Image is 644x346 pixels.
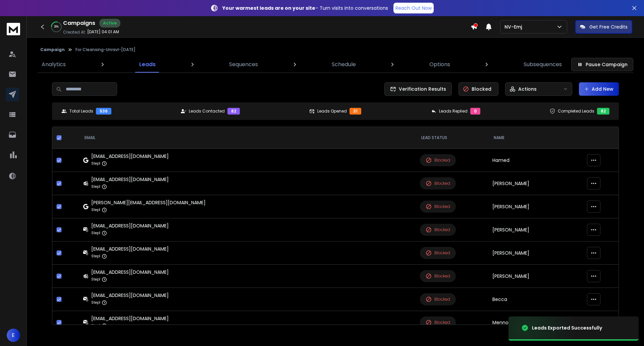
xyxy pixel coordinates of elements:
[139,60,156,69] p: Leads
[317,109,347,114] p: Leads Opened
[393,3,434,13] a: Reach Out Now
[524,60,562,69] p: Subsequences
[91,253,100,260] p: Step 1
[91,199,206,206] div: [PERSON_NAME][EMAIL_ADDRESS][DOMAIN_NAME]
[91,153,169,160] div: [EMAIL_ADDRESS][DOMAIN_NAME]
[99,19,120,28] div: Active
[575,20,632,34] button: Get Free Credits
[426,204,450,210] div: Blocked
[488,288,583,311] td: Becca
[222,5,388,11] p: – Turn visits into conversations
[227,108,240,115] div: 82
[579,82,619,96] button: Add New
[54,25,59,29] p: 28 %
[91,246,169,252] div: [EMAIL_ADDRESS][DOMAIN_NAME]
[429,60,450,69] p: Options
[532,325,602,331] div: Leads Exported Successfully
[426,180,450,186] div: Blocked
[42,60,66,69] p: Analytics
[504,24,525,30] p: NV-Emj
[91,315,169,322] div: [EMAIL_ADDRESS][DOMAIN_NAME]
[571,58,633,71] button: Pause Campaign
[426,227,450,233] div: Blocked
[488,172,583,195] td: [PERSON_NAME]
[91,176,169,183] div: [EMAIL_ADDRESS][DOMAIN_NAME]
[63,30,86,35] p: Created At:
[91,276,100,283] p: Step 1
[488,127,583,149] th: NAME
[520,56,566,73] a: Subsequences
[69,109,93,114] p: Total Leads
[426,250,450,256] div: Blocked
[558,109,594,114] p: Completed Leads
[38,56,70,73] a: Analytics
[91,222,169,229] div: [EMAIL_ADDRESS][DOMAIN_NAME]
[91,230,100,236] p: Step 1
[63,19,95,27] h1: Campaigns
[470,108,480,115] div: 0
[426,273,450,279] div: Blocked
[222,5,315,11] strong: Your warmest leads are on your site
[488,218,583,242] td: [PERSON_NAME]
[589,24,628,30] p: Get Free Credits
[597,108,609,115] div: 82
[91,299,100,306] p: Step 1
[225,56,262,73] a: Sequences
[79,127,416,149] th: EMAIL
[91,269,169,275] div: [EMAIL_ADDRESS][DOMAIN_NAME]
[384,82,452,96] button: Verification Results
[488,195,583,218] td: [PERSON_NAME]
[91,207,100,213] p: Step 1
[416,127,488,149] th: LEAD STATUS
[439,109,468,114] p: Leads Replied
[7,329,20,342] button: E
[75,47,136,52] p: For Cleansing-Unravl-[DATE]
[40,47,65,52] button: Campaign
[488,149,583,172] td: Hamed
[7,23,20,35] img: logo
[395,5,432,11] p: Reach Out Now
[518,86,537,92] p: Actions
[488,242,583,265] td: [PERSON_NAME]
[472,86,491,92] p: Blocked
[328,56,360,73] a: Schedule
[350,108,361,115] div: 31
[91,322,100,329] p: Step 1
[488,311,583,334] td: Menno
[135,56,160,73] a: Leads
[426,157,450,163] div: Blocked
[426,319,450,326] div: Blocked
[488,265,583,288] td: [PERSON_NAME]
[426,296,450,302] div: Blocked
[91,160,100,167] p: Step 1
[425,56,454,73] a: Options
[229,60,258,69] p: Sequences
[96,108,111,115] div: 536
[91,183,100,190] p: Step 1
[396,86,446,92] span: Verification Results
[91,292,169,299] div: [EMAIL_ADDRESS][DOMAIN_NAME]
[332,60,356,69] p: Schedule
[189,109,225,114] p: Leads Contacted
[87,29,119,35] p: [DATE] 04:01 AM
